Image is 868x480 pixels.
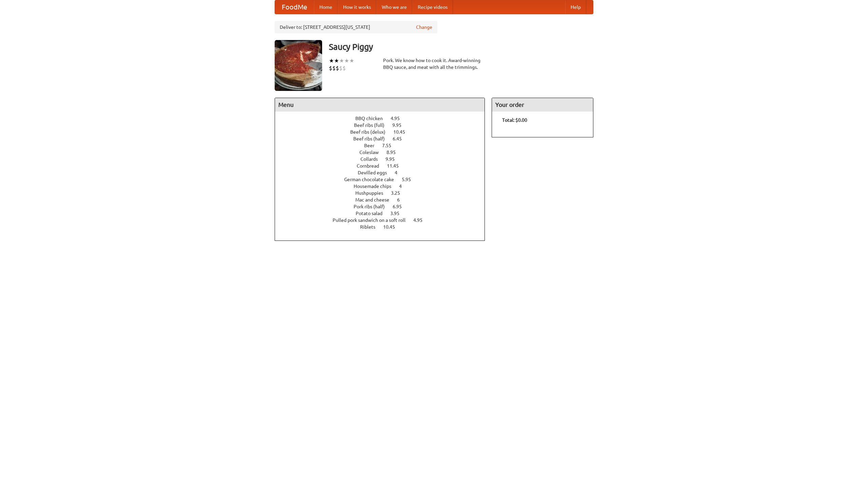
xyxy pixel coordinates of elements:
span: Potato salad [356,211,389,216]
span: 6.95 [393,204,409,209]
a: Mac and cheese 6 [355,197,412,203]
span: Pork ribs (half) [354,204,392,209]
span: 7.55 [382,143,398,148]
span: 4.95 [413,217,429,223]
a: Potato salad 3.95 [356,211,412,216]
span: 3.95 [390,211,406,216]
li: ★ [349,57,354,64]
span: 6 [397,197,407,203]
span: Beer [364,143,381,148]
a: Devilled eggs 4 [358,170,410,175]
li: $ [329,64,332,72]
span: Beef ribs (delux) [350,129,392,135]
span: 10.45 [393,129,412,135]
span: Hushpuppies [355,190,390,196]
a: Beef ribs (half) 6.45 [353,136,414,141]
span: Beef ribs (half) [353,136,392,141]
span: 9.95 [392,122,408,128]
span: 6.45 [393,136,409,141]
li: $ [332,64,336,72]
span: 9.95 [386,156,401,162]
span: German chocolate cake [344,177,401,182]
h4: Menu [275,98,485,112]
img: angular.jpg [275,40,322,91]
span: Pulled pork sandwich on a soft roll [333,217,412,223]
h4: Your order [492,98,593,112]
span: 11.45 [387,163,406,169]
span: 4 [395,170,404,175]
a: Home [314,0,338,14]
a: Hushpuppies 3.25 [355,190,413,196]
h3: Saucy Piggy [329,40,593,54]
span: 10.45 [383,224,402,230]
span: 5.95 [402,177,418,182]
span: Beef ribs (full) [354,122,391,128]
span: 3.25 [391,190,407,196]
li: $ [342,64,346,72]
span: 8.95 [387,150,402,155]
li: $ [339,64,342,72]
a: Beef ribs (delux) 10.45 [350,129,418,135]
a: Pulled pork sandwich on a soft roll 4.95 [333,217,435,223]
span: Cornbread [357,163,386,169]
a: Who we are [376,0,412,14]
a: Coleslaw 8.95 [359,150,408,155]
span: Devilled eggs [358,170,394,175]
a: Beef ribs (full) 9.95 [354,122,414,128]
a: German chocolate cake 5.95 [344,177,423,182]
span: Mac and cheese [355,197,396,203]
a: Pork ribs (half) 6.95 [354,204,414,209]
span: 4 [399,184,409,189]
a: Change [416,24,432,31]
span: Collards [360,156,384,162]
span: BBQ chicken [355,116,390,121]
span: Riblets [360,224,382,230]
li: ★ [334,57,339,64]
div: Pork. We know how to cook it. Award-winning BBQ sauce, and meat with all the trimmings. [383,57,485,71]
a: Collards 9.95 [360,156,407,162]
li: ★ [329,57,334,64]
a: Riblets 10.45 [360,224,408,230]
span: Housemade chips [354,184,398,189]
li: ★ [339,57,344,64]
b: Total: $0.00 [502,117,527,123]
a: How it works [338,0,376,14]
a: Beer 7.55 [364,143,404,148]
span: 4.95 [391,116,407,121]
a: FoodMe [275,0,314,14]
a: Housemade chips 4 [354,184,414,189]
a: Cornbread 11.45 [357,163,411,169]
li: ★ [344,57,349,64]
a: Recipe videos [412,0,453,14]
span: Coleslaw [359,150,386,155]
li: $ [336,64,339,72]
a: Help [565,0,586,14]
div: Deliver to: [STREET_ADDRESS][US_STATE] [275,21,437,33]
a: BBQ chicken 4.95 [355,116,412,121]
